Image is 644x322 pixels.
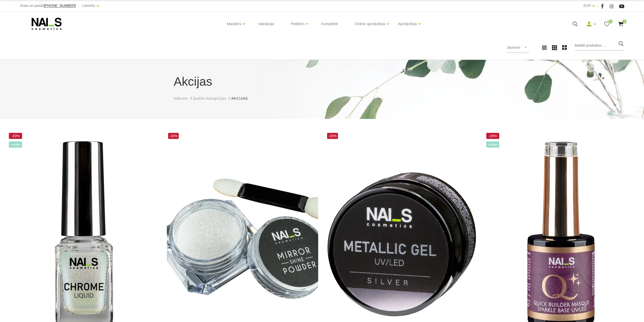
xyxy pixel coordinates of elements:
[597,3,598,9] span: |
[9,141,22,148] span: +Video
[355,14,385,34] a: Online apmācības
[20,3,76,9] div: Zvani un pasūti
[604,21,610,27] a: 0
[618,21,624,27] a: 1
[486,133,499,139] span: -26%
[609,20,613,24] span: 0
[291,14,305,34] a: Pedikīrs
[398,14,417,34] a: Apmācības
[174,96,188,100] span: Sākums
[317,12,342,36] a: Komplekti
[174,96,188,101] a: Sākums
[622,20,627,24] span: 1
[44,4,76,8] a: [PHONE_NUMBER]
[231,96,253,101] li: Akcijas
[227,14,241,34] a: Manikīrs
[44,4,76,8] span: [PHONE_NUMBER]
[507,45,520,49] span: Jaunumi
[82,3,95,9] a: Latviešu
[327,133,338,139] span: -20%
[486,141,499,148] span: +Video
[254,12,278,36] a: Vaksācija
[193,96,226,101] a: Īpašās kategorijas
[575,41,624,51] input: Meklēt produktus ...
[583,3,591,9] a: EUR
[9,133,22,139] span: -20%
[174,73,470,91] h1: Akcijas
[193,96,226,100] span: Īpašās kategorijas
[78,3,79,9] span: |
[168,133,179,139] span: -20%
